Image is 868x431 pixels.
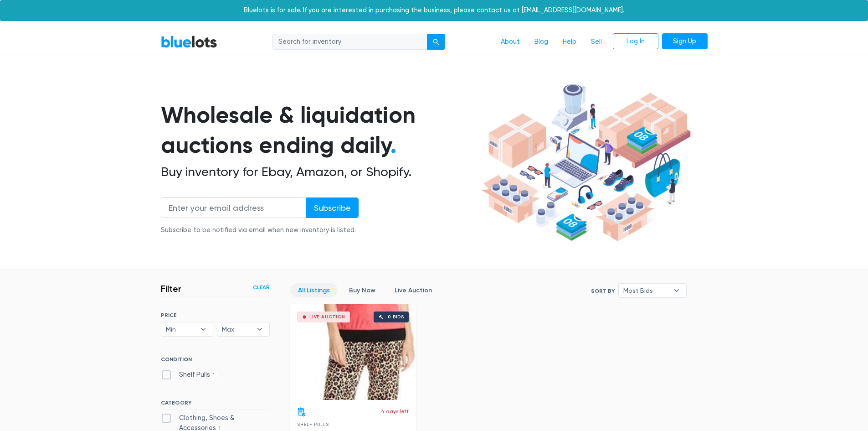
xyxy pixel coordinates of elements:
[161,164,478,180] h2: Buy inventory for Ebay, Amazon, or Shopify.
[161,225,359,235] div: Subscribe to be notified via email when new inventory is listed.
[584,33,609,51] a: Sell
[161,35,217,48] a: BlueLots
[623,284,669,297] span: Most Bids
[161,197,307,218] input: Enter your email address
[662,33,708,50] a: Sign Up
[390,131,396,159] span: .
[478,80,694,246] img: hero-ee84e7d0318cb26816c560f6b4441b76977f77a177738b4e94f68c95b2b83dbb.png
[309,315,345,319] div: Live Auction
[166,322,196,336] span: Min
[161,312,270,318] h6: PRICE
[381,407,409,415] p: 4 days left
[250,322,269,336] b: ▾
[555,33,584,51] a: Help
[290,304,416,400] a: Live Auction 0 bids
[161,283,181,294] h3: Filter
[591,287,615,295] label: Sort By
[667,284,686,297] b: ▾
[161,370,218,380] label: Shelf Pulls
[194,322,213,336] b: ▾
[210,372,218,379] span: 1
[272,34,427,50] input: Search for inventory
[493,33,527,51] a: About
[297,422,329,427] span: Shelf Pulls
[253,283,270,291] a: Clear
[290,283,338,297] a: All Listings
[388,315,404,319] div: 0 bids
[161,400,270,410] h6: CATEGORY
[222,322,252,336] span: Max
[161,356,270,366] h6: CONDITION
[341,283,383,297] a: Buy Now
[527,33,555,51] a: Blog
[613,33,658,50] a: Log In
[161,100,478,161] h1: Wholesale & liquidation auctions ending daily
[306,197,359,218] input: Subscribe
[387,283,440,297] a: Live Auction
